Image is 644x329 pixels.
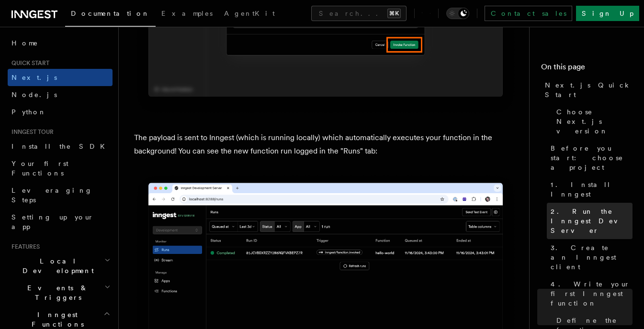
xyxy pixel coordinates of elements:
a: Examples [156,3,218,26]
button: Toggle dark mode [446,8,469,19]
h4: On this page [541,61,633,77]
a: Install the SDK [8,138,113,155]
a: Documentation [65,3,156,27]
span: Events & Triggers [8,283,104,302]
span: Leveraging Steps [11,186,92,204]
span: Quick start [8,59,49,67]
span: Inngest tour [8,128,54,136]
a: Next.js Quick Start [541,77,633,103]
span: Choose Next.js version [556,107,633,136]
a: Contact sales [485,6,572,21]
a: Python [8,103,113,121]
a: 3. Create an Inngest client [547,239,633,275]
span: 2. Run the Inngest Dev Server [551,207,633,235]
a: Leveraging Steps [8,182,113,208]
span: Local Development [8,256,104,275]
span: Setting up your app [11,213,94,230]
button: Local Development [8,252,113,279]
span: Inngest Functions [8,310,103,329]
span: 1. Install Inngest [551,180,633,199]
a: Before you start: choose a project [547,140,633,176]
a: Your first Functions [8,155,113,182]
a: Node.js [8,86,113,103]
a: 4. Write your first Inngest function [547,275,633,312]
a: Choose Next.js version [553,103,633,140]
span: 3. Create an Inngest client [551,243,633,272]
span: Your first Functions [11,160,68,177]
span: Home [11,38,38,48]
a: Sign Up [576,6,639,21]
span: Examples [161,10,213,17]
span: AgentKit [224,10,275,17]
span: Documentation [71,10,150,17]
span: Python [11,108,46,116]
span: Node.js [11,91,57,99]
span: Next.js Quick Start [545,80,633,99]
a: Setting up your app [8,208,113,235]
button: Events & Triggers [8,279,113,306]
a: 2. Run the Inngest Dev Server [547,203,633,239]
span: Before you start: choose a project [551,143,633,172]
a: Home [8,34,113,52]
span: 4. Write your first Inngest function [551,279,633,308]
span: Install the SDK [11,143,111,150]
span: Features [8,243,40,251]
span: Next.js [11,74,57,81]
a: AgentKit [218,3,281,26]
p: The payload is sent to Inngest (which is running locally) which automatically executes your funct... [134,131,517,158]
a: Next.js [8,69,113,86]
button: Search...⌘K [311,6,407,21]
kbd: ⌘K [387,9,401,18]
a: 1. Install Inngest [547,176,633,203]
